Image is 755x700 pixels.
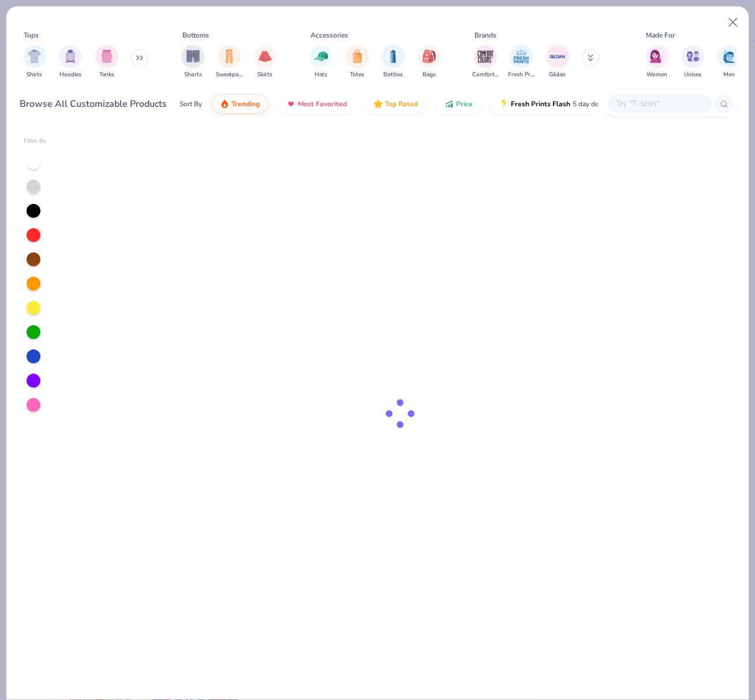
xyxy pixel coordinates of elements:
button: filter button [382,45,405,79]
span: Women [646,70,667,79]
button: filter button [23,45,46,79]
div: filter for Men [717,45,741,79]
button: Close [722,12,744,33]
img: Unisex Image [686,50,700,63]
span: Bottles [383,70,403,79]
button: filter button [346,45,369,79]
div: Made For [646,30,675,40]
img: Hats Image [315,50,328,63]
img: Shirts Image [28,50,41,63]
img: Sweatpants Image [223,50,236,63]
button: filter button [681,45,704,79]
button: filter button [309,45,332,79]
div: Filter By [24,137,47,146]
img: Fresh Prints Image [513,48,530,65]
button: Trending [211,94,268,114]
div: Bottoms [182,30,209,40]
span: Totes [350,70,364,79]
img: flash.gif [499,99,509,109]
span: Shirts [27,70,42,79]
div: filter for Skirts [253,45,276,79]
div: Accessories [311,30,348,40]
button: filter button [418,45,441,79]
span: Tanks [99,70,114,79]
span: Bags [423,70,436,79]
div: filter for Bags [418,45,441,79]
div: filter for Women [645,45,668,79]
div: filter for Hoodies [59,45,82,79]
span: Skirts [257,70,272,79]
div: filter for Fresh Prints [508,45,535,79]
img: most_fav.gif [286,99,296,109]
img: Bottles Image [387,50,399,63]
div: filter for Comfort Colors [472,45,499,79]
div: filter for Shorts [181,45,204,79]
span: Hoodies [59,70,81,79]
div: filter for Bottles [382,45,405,79]
span: Men [723,70,735,79]
button: filter button [216,45,242,79]
img: Totes Image [351,50,364,63]
div: Brands [474,30,496,40]
button: filter button [645,45,668,79]
span: Fresh Prints Flash [511,99,570,109]
button: filter button [95,45,118,79]
div: Browse All Customizable Products [20,97,167,111]
img: Women Image [650,50,663,63]
button: filter button [59,45,82,79]
div: filter for Hats [309,45,332,79]
div: filter for Unisex [681,45,704,79]
span: Unisex [684,70,701,79]
button: filter button [717,45,741,79]
div: Tops [24,30,39,40]
img: Comfort Colors Image [477,48,494,65]
button: Price [436,94,481,114]
img: Bags Image [423,50,435,63]
button: filter button [546,45,569,79]
img: Men Image [723,50,735,63]
button: Fresh Prints Flash5 day delivery [491,94,624,114]
span: Most Favorited [298,99,347,109]
div: filter for Shirts [23,45,46,79]
span: 5 day delivery [573,98,615,111]
div: Sort By [180,99,202,109]
span: Comfort Colors [472,70,499,79]
img: Hoodies Image [64,50,77,63]
button: Top Rated [365,94,427,114]
button: filter button [181,45,204,79]
span: Sweatpants [216,70,242,79]
input: Try "T-Shirt" [615,97,704,110]
img: TopRated.gif [373,99,383,109]
img: Shorts Image [186,50,200,63]
button: Most Favorited [278,94,356,114]
div: filter for Sweatpants [216,45,242,79]
div: filter for Tanks [95,45,118,79]
button: filter button [253,45,276,79]
div: filter for Gildan [546,45,569,79]
span: Top Rated [385,99,418,109]
span: Gildan [549,70,566,79]
img: Tanks Image [100,50,113,63]
span: Shorts [184,70,202,79]
span: Fresh Prints [508,70,535,79]
span: Hats [315,70,327,79]
img: trending.gif [220,99,229,109]
button: filter button [508,45,535,79]
span: Price [456,99,473,109]
img: Skirts Image [259,50,272,63]
img: Gildan Image [549,48,566,65]
span: Trending [231,99,260,109]
div: filter for Totes [346,45,369,79]
button: filter button [472,45,499,79]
